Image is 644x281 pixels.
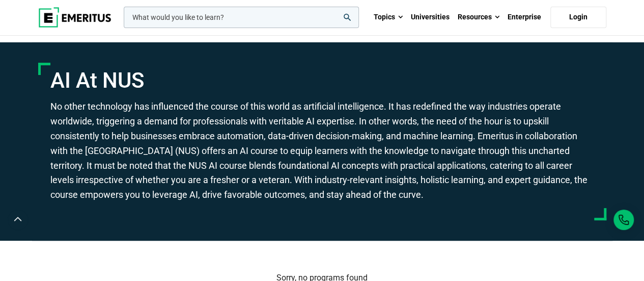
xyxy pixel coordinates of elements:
[50,68,594,93] h1: AI At NUS
[38,28,59,36] a: home
[96,28,127,36] a: AI At NUS
[62,28,93,36] a: COURSES
[50,99,594,202] p: No other technology has influenced the course of this world as artificial intelligence. It has re...
[550,7,606,28] a: Login
[124,7,359,28] input: woocommerce-product-search-field-0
